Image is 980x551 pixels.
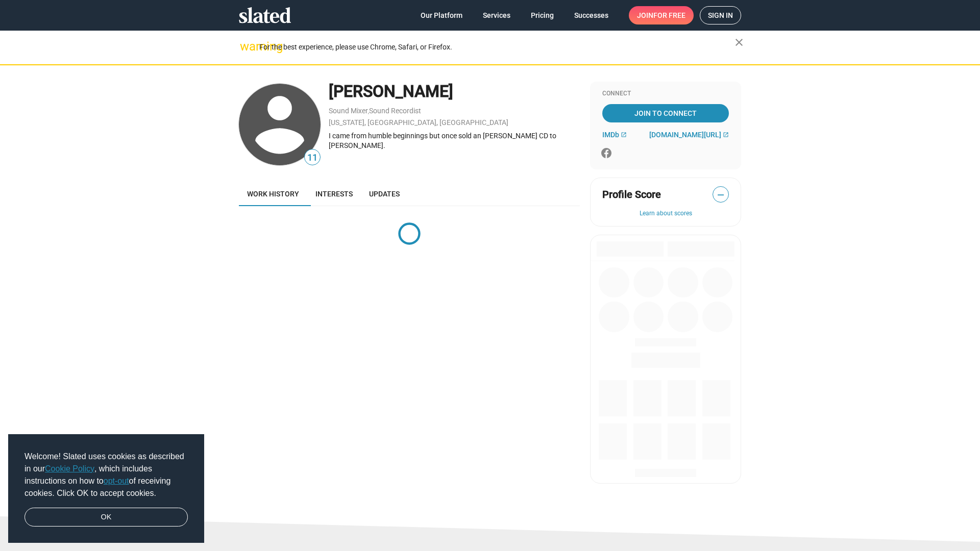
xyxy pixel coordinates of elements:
a: Our Platform [412,6,471,24]
span: , [368,109,369,114]
span: Interests [315,190,353,198]
span: Successes [574,6,608,24]
span: Work history [247,190,299,198]
span: Join To Connect [604,104,727,122]
span: Our Platform [421,6,462,24]
span: for free [653,6,685,24]
a: Pricing [523,6,562,24]
a: [US_STATE], [GEOGRAPHIC_DATA], [GEOGRAPHIC_DATA] [329,118,508,127]
mat-icon: open_in_new [723,132,729,138]
a: dismiss cookie message [24,508,188,527]
a: Sound Recordist [369,107,421,115]
a: Successes [566,6,617,24]
mat-icon: open_in_new [621,132,627,138]
div: cookieconsent [8,434,204,543]
a: IMDb [602,131,627,139]
a: opt-out [104,477,129,485]
a: Sound Mixer [329,107,368,115]
a: Updates [361,182,408,206]
a: Sign in [700,6,741,24]
span: [DOMAIN_NAME][URL] [649,131,721,139]
span: IMDb [602,131,619,139]
span: 11 [305,151,320,165]
button: Learn about scores [602,210,729,218]
div: I came from humble beginnings but once sold an [PERSON_NAME] CD to [PERSON_NAME]. [329,131,580,150]
div: Connect [602,90,729,98]
span: Welcome! Slated uses cookies as described in our , which includes instructions on how to of recei... [24,450,188,499]
a: [DOMAIN_NAME][URL] [649,131,729,139]
div: [PERSON_NAME] [329,81,580,103]
span: Profile Score [602,188,661,202]
mat-icon: warning [240,40,252,53]
span: Join [637,6,685,24]
a: Services [475,6,519,24]
a: Interests [307,182,361,206]
span: Services [483,6,510,24]
a: Cookie Policy [45,464,94,473]
mat-icon: close [733,36,745,48]
span: — [713,188,728,202]
a: Joinfor free [629,6,694,24]
span: Pricing [531,6,554,24]
a: Work history [239,182,307,206]
a: Join To Connect [602,104,729,122]
span: Sign in [708,7,733,24]
span: Updates [369,190,400,198]
div: For the best experience, please use Chrome, Safari, or Firefox. [259,40,735,54]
